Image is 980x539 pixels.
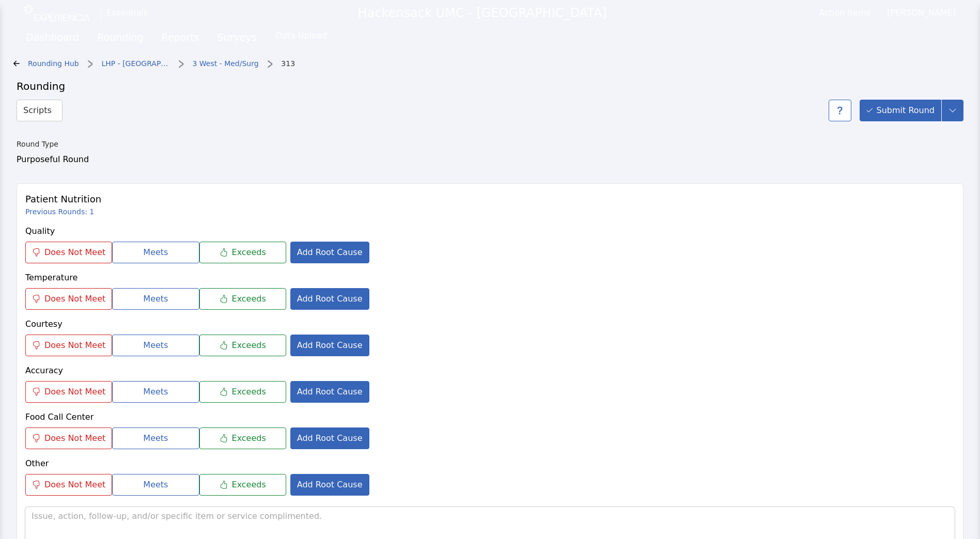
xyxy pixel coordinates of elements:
[152,5,813,21] p: Hackensack UMC - [GEOGRAPHIC_DATA]
[297,339,363,352] span: Add Root Cause
[25,427,112,449] button: Does Not Meet
[87,53,94,74] span: >
[44,432,105,445] span: Does Not Meet
[290,335,369,356] button: Add Root Cause
[28,58,79,69] a: Rounding Hub
[25,192,955,207] span: Patient Nutrition
[269,27,333,44] button: Data Upload
[192,58,258,69] a: 3 West - Med/Surg
[101,7,148,19] div: Essentials
[178,53,184,74] span: >
[143,293,168,305] span: Meets
[232,246,266,259] span: Exceeds
[232,432,266,445] span: Exceeds
[25,474,112,496] button: Does Not Meet
[290,474,369,496] button: Add Root Cause
[25,272,955,284] p: Temperature
[199,427,286,449] button: Exceeds
[112,427,199,449] button: Meets
[44,339,105,352] span: Does Not Meet
[877,104,935,117] span: Submit Round
[112,288,199,310] button: Meets
[25,411,955,423] p: Food Call Center
[25,335,112,356] button: Does Not Meet
[199,242,286,263] button: Exceeds
[44,293,105,305] span: Does Not Meet
[199,474,286,496] button: Exceeds
[143,479,168,491] span: Meets
[281,58,295,69] a: 313
[18,26,87,52] a: Dashboard
[25,225,955,237] p: Quality
[44,386,105,398] span: Does Not Meet
[25,208,94,216] a: Previous Rounds: 1
[17,138,223,150] label: Round Type
[290,288,369,310] button: Add Root Cause
[25,318,955,330] p: Courtesy
[44,246,105,259] span: Does Not Meet
[813,3,877,23] button: Action Items
[143,432,168,445] span: Meets
[44,479,105,491] span: Does Not Meet
[297,479,363,491] span: Add Root Cause
[267,53,273,74] span: >
[232,339,266,352] span: Exceeds
[25,288,112,310] button: Does Not Meet
[112,335,199,356] button: Meets
[143,386,168,398] span: Meets
[17,154,89,164] span: Purposeful Round
[112,381,199,403] button: Meets
[290,381,369,403] button: Add Root Cause
[25,242,112,263] button: Does Not Meet
[112,242,199,263] button: Meets
[23,104,52,117] span: Scripts
[290,242,369,263] button: Add Root Cause
[232,479,266,491] span: Exceeds
[290,427,369,449] button: Add Root Cause
[89,26,151,52] a: Rounding
[199,288,286,310] button: Exceeds
[297,432,363,445] span: Add Root Cause
[25,381,112,403] button: Does Not Meet
[297,386,363,398] span: Add Root Cause
[17,100,63,121] button: Scripts
[297,246,363,259] span: Add Root Cause
[25,364,955,377] p: Accuracy
[25,457,955,470] p: Other
[17,79,963,93] div: Rounding
[860,100,941,121] button: Submit Round
[199,381,286,403] button: Exceeds
[101,58,169,69] a: LHP - [GEOGRAPHIC_DATA]
[877,3,962,23] button: [PERSON_NAME]
[143,339,168,352] span: Meets
[232,386,266,398] span: Exceeds
[232,293,266,305] span: Exceeds
[209,26,264,52] a: Surveys
[143,246,168,259] span: Meets
[24,5,90,22] img: experiencia_logo.png
[199,335,286,356] button: Exceeds
[297,293,363,305] span: Add Root Cause
[112,474,199,496] button: Meets
[154,26,207,52] a: Reports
